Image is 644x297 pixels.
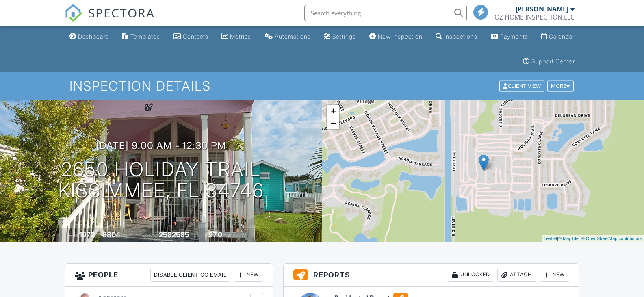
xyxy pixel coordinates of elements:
div: New [540,269,569,282]
div: Disable Client CC Email [150,269,230,282]
div: Client View [499,81,544,92]
a: Inspections [432,29,481,44]
div: Automations [275,33,311,40]
h3: Reports [284,264,579,287]
div: Inspections [444,33,477,40]
h1: 2650 Holiday Trail Kissimmee, FL 34746 [58,159,264,202]
div: Metrics [230,33,251,40]
div: 1972 [79,230,95,239]
div: New [234,269,263,282]
div: 2582585 [159,230,189,239]
span: bathrooms [223,232,247,238]
a: © MapTiler [558,236,580,241]
div: [PERSON_NAME] [516,5,568,13]
span: Built [69,232,78,238]
a: Zoom in [327,105,339,117]
div: Dashboard [78,33,109,40]
div: 8804 [102,230,120,239]
h1: Inspection Details [69,79,574,93]
div: Attach [497,269,536,282]
a: Zoom out [327,117,339,129]
div: Contacts [183,33,208,40]
span: sq.ft. [191,232,201,238]
div: New Inspection [378,33,423,40]
div: Unlocked [448,269,494,282]
div: Support Center [531,58,575,65]
a: New Inspection [366,29,426,44]
span: Lot Size [141,232,158,238]
img: The Best Home Inspection Software - Spectora [65,4,82,22]
div: More [547,81,574,92]
h3: [DATE] 9:00 am - 12:30 pm [96,140,226,151]
input: Search everything... [304,5,467,21]
div: Payments [500,33,528,40]
h3: People [65,264,273,287]
div: OZ HOME INSPECTION,LLC [494,13,575,21]
a: Dashboard [66,29,112,44]
a: Calendar [538,29,578,44]
div: Settings [332,33,356,40]
div: | [542,235,644,242]
span: SPECTORA [88,4,155,21]
a: SPECTORA [65,11,155,28]
a: Payments [488,29,531,44]
span: sq. ft. [121,232,133,238]
a: © OpenStreetMap contributors [581,236,642,241]
a: Automations (Basic) [261,29,314,44]
div: Calendar [549,33,575,40]
a: Leaflet [544,236,557,241]
div: Templates [130,33,160,40]
a: Metrics [218,29,254,44]
a: Settings [321,29,359,44]
a: Contacts [170,29,212,44]
a: Support Center [520,54,578,69]
a: Client View [499,82,546,89]
a: Templates [119,29,163,44]
div: 97.0 [208,230,222,239]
